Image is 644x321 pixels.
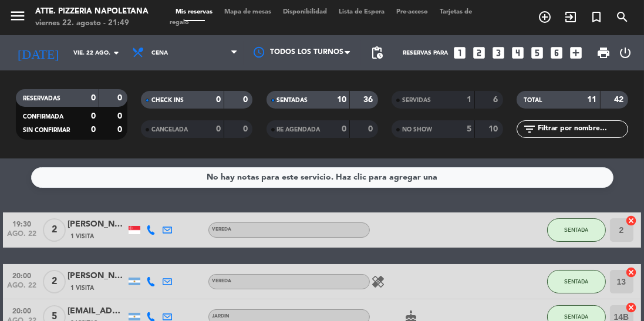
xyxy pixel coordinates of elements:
span: SENTADAS [277,97,308,103]
strong: 0 [243,96,250,104]
strong: 1 [467,96,471,104]
strong: 0 [91,94,96,102]
strong: 42 [614,96,626,104]
span: 1 Visita [70,283,94,293]
span: Reservas para [403,50,448,56]
span: Cena [151,50,168,56]
strong: 0 [216,96,221,104]
span: Lista de Espera [333,9,390,15]
i: menu [9,7,26,25]
span: print [596,46,611,60]
strong: 0 [342,125,346,133]
i: looks_5 [530,45,545,60]
i: cancel [626,215,638,227]
i: add_circle_outline [538,10,552,24]
div: viernes 22. agosto - 21:49 [35,18,149,29]
i: looks_6 [549,45,564,60]
span: CHECK INS [151,97,184,103]
strong: 0 [216,125,221,133]
span: Mapa de mesas [218,9,277,15]
span: SENTADA [564,313,588,320]
strong: 0 [117,126,124,134]
i: healing [371,275,385,289]
span: 2 [43,270,66,293]
span: JARDIN [212,314,230,319]
strong: 10 [488,125,500,133]
span: RESERVADAS [23,96,60,102]
div: [PERSON_NAME] [68,218,126,231]
strong: 11 [588,96,597,104]
span: Mis reservas [170,9,218,15]
span: 19:30 [7,217,36,230]
span: ago. 22 [7,282,36,295]
i: add_box [568,45,584,60]
strong: 5 [467,125,471,133]
input: Filtrar por nombre... [537,123,628,136]
i: cancel [626,266,638,278]
i: power_settings_new [618,46,632,60]
i: looks_two [471,45,487,60]
span: VEREDA [212,279,231,283]
i: search [615,10,629,24]
span: SENTADA [564,227,588,233]
span: ago. 22 [7,230,36,244]
span: SERVIDAS [402,97,431,103]
span: 2 [43,218,66,242]
span: 20:00 [7,268,36,282]
i: cancel [626,302,638,313]
div: [EMAIL_ADDRESS][DOMAIN_NAME] [68,305,126,318]
strong: 0 [91,112,96,120]
strong: 0 [368,125,375,133]
span: NO SHOW [402,127,432,133]
div: LOG OUT [615,35,635,70]
span: Pre-acceso [390,9,434,15]
i: [DATE] [9,40,68,65]
strong: 36 [363,96,375,104]
strong: 6 [493,96,500,104]
div: Atte. Pizzeria Napoletana [35,6,149,18]
i: looks_3 [491,45,506,60]
span: CONFIRMADA [23,114,63,120]
strong: 0 [91,126,96,134]
span: pending_actions [370,46,384,60]
i: looks_4 [510,45,525,60]
div: No hay notas para este servicio. Haz clic para agregar una [207,171,437,184]
span: SENTADA [564,278,588,285]
i: arrow_drop_down [109,46,123,60]
span: RE AGENDADA [277,127,321,133]
i: turned_in_not [589,10,603,24]
span: CANCELADA [151,127,188,133]
span: VEREDA [212,227,231,232]
div: [PERSON_NAME] [68,269,126,283]
i: filter_list [522,122,537,136]
strong: 0 [117,112,124,120]
strong: 0 [117,94,124,102]
span: 20:00 [7,303,36,317]
strong: 10 [337,96,346,104]
span: 1 Visita [70,232,94,241]
i: exit_to_app [564,10,578,24]
span: TOTAL [524,97,542,103]
span: Disponibilidad [277,9,333,15]
i: looks_one [452,45,467,60]
span: SIN CONFIRMAR [23,127,70,133]
strong: 0 [243,125,250,133]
